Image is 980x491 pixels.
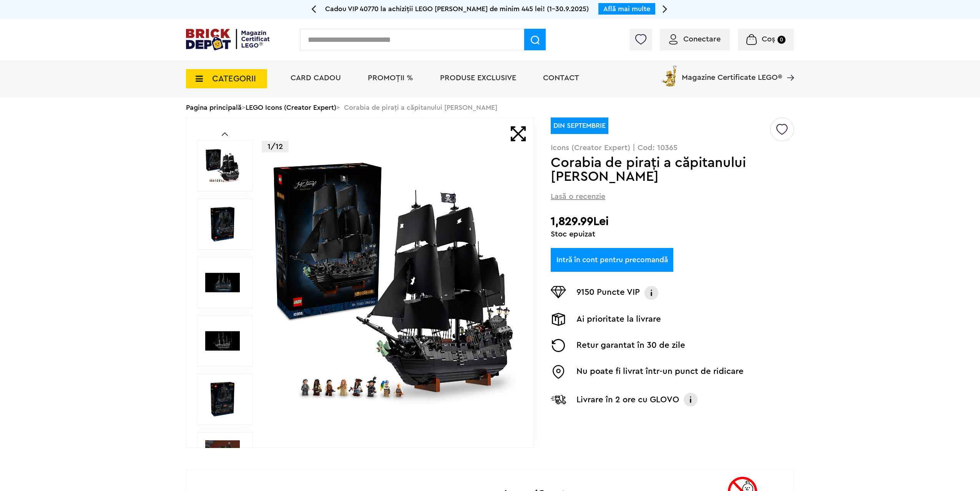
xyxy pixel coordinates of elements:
img: LEGO Icons (Creator Expert) Corabia de piraţi a căpitanului Jack Sparrow [205,382,240,417]
img: Seturi Lego Corabia de piraţi a căpitanului Jack Sparrow [205,324,240,358]
img: Puncte VIP [551,286,566,298]
span: Coș [762,35,775,43]
span: Conectare [683,35,721,43]
span: Magazine Certificate LEGO® [682,64,782,81]
a: Pagina principală [186,104,242,111]
a: Magazine Certificate LEGO® [782,64,794,71]
a: Contact [543,74,579,82]
img: Corabia de piraţi a căpitanului Jack Sparrow LEGO 10365 [205,265,240,300]
span: Cadou VIP 40770 la achiziții LEGO [PERSON_NAME] de minim 445 lei! (1-30.9.2025) [325,5,589,12]
div: DIN SEPTEMBRIE [551,117,608,134]
img: Corabia de piraţi a căpitanului Jack Sparrow [205,149,240,183]
span: CATEGORII [212,74,256,83]
p: Nu poate fi livrat într-un punct de ridicare [576,365,744,379]
a: Conectare [669,35,721,43]
h1: Corabia de piraţi a căpitanului [PERSON_NAME] [551,156,769,184]
a: Află mai multe [603,5,650,12]
div: Stoc epuizat [551,230,794,238]
small: 0 [777,36,786,44]
a: Card Cadou [291,74,341,82]
p: Ai prioritate la livrare [576,313,661,326]
p: 9150 Puncte VIP [576,286,640,300]
a: LEGO Icons (Creator Expert) [246,104,336,111]
div: > > Corabia de piraţi a căpitanului [PERSON_NAME] [186,98,794,117]
a: Produse exclusive [440,74,516,82]
p: Retur garantat în 30 de zile [576,339,685,352]
h2: 1,829.99Lei [551,215,794,228]
img: Livrare [551,313,566,326]
img: Info VIP [644,286,659,300]
img: Returnare [551,339,566,352]
img: Corabia de piraţi a căpitanului Jack Sparrow [270,159,517,406]
p: 1/12 [262,141,289,152]
p: Livrare în 2 ore cu GLOVO [576,393,679,406]
img: Info livrare cu GLOVO [683,392,698,407]
a: Intră în cont pentru precomandă [551,248,673,272]
a: PROMOȚII % [368,74,413,82]
p: Icons (Creator Expert) | Cod: 10365 [551,144,794,152]
a: Prev [222,132,228,136]
img: Corabia de piraţi a căpitanului Jack Sparrow [205,207,240,241]
img: Easybox [551,365,566,379]
img: Livrare Glovo [551,395,566,404]
img: Seturi Lego LEGO 10365 [205,440,240,475]
span: Lasă o recenzie [551,191,605,202]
